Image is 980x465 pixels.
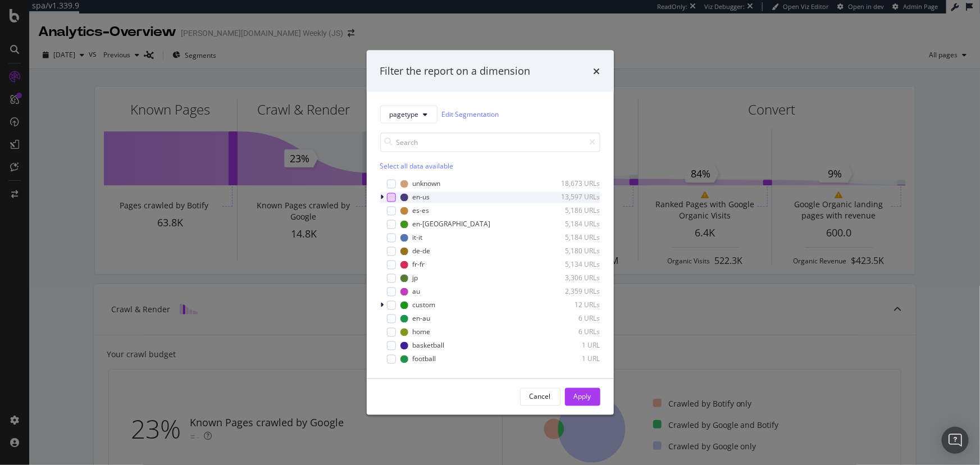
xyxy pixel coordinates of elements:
[545,273,600,283] div: 3,306 URLs
[380,105,437,123] button: pagetype
[942,427,969,454] div: Open Intercom Messenger
[413,327,431,337] div: home
[565,388,600,405] button: Apply
[380,64,531,79] div: Filter the report on a dimension
[380,132,600,152] input: Search
[380,161,600,170] div: Select all data available
[574,392,591,402] div: Apply
[545,327,600,337] div: 6 URLs
[413,314,431,323] div: en-au
[545,341,600,350] div: 1 URL
[413,287,421,297] div: au
[413,260,425,270] div: fr-fr
[442,108,499,120] a: Edit Segmentation
[545,179,600,189] div: 18,673 URLs
[545,354,600,364] div: 1 URL
[390,110,419,119] span: pagetype
[413,206,430,216] div: es-es
[413,233,423,243] div: it-it
[413,273,418,283] div: jp
[545,220,600,229] div: 5,184 URLs
[367,51,614,415] div: modal
[545,233,600,243] div: 5,184 URLs
[545,247,600,256] div: 5,180 URLs
[413,341,445,350] div: basketball
[545,260,600,270] div: 5,134 URLs
[545,193,600,202] div: 13,597 URLs
[413,354,436,364] div: football
[530,392,551,402] div: Cancel
[545,287,600,297] div: 2,359 URLs
[545,314,600,323] div: 6 URLs
[413,220,491,229] div: en-[GEOGRAPHIC_DATA]
[520,388,560,405] button: Cancel
[413,193,430,202] div: en-us
[413,179,441,189] div: unknown
[413,247,431,256] div: de-de
[545,300,600,310] div: 12 URLs
[413,300,436,310] div: custom
[545,206,600,216] div: 5,186 URLs
[594,64,600,79] div: times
